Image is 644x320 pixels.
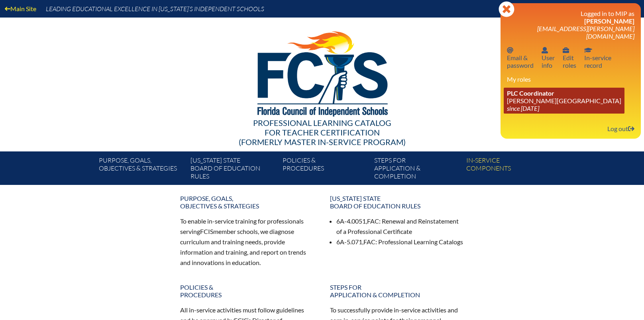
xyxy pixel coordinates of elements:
[2,3,39,14] a: Main Site
[363,238,375,245] span: FAC
[336,216,464,237] li: 6A-4.0051, : Renewal and Reinstatement of a Professional Certificate
[560,45,579,71] a: User infoEditroles
[628,126,634,132] svg: Log out
[538,45,558,71] a: User infoUserinfo
[200,228,213,235] span: FCIS
[187,155,279,185] a: [US_STATE] StateBoard of Education rules
[507,47,513,53] svg: Email password
[507,10,634,40] h3: Logged in to MIP as
[96,155,187,185] a: Purpose, goals,objectives & strategies
[265,128,380,137] span: for Teacher Certification
[542,47,548,53] svg: User info
[325,280,469,302] a: Steps forapplication & completion
[504,45,537,71] a: Email passwordEmail &password
[563,47,569,53] svg: User info
[499,1,514,17] svg: Close
[175,280,319,302] a: Policies &Procedures
[584,47,592,53] svg: In-service record
[92,118,552,147] div: Professional Learning Catalog (formerly Master In-service Program)
[604,123,638,134] a: Log outLog out
[537,25,634,40] span: [EMAIL_ADDRESS][PERSON_NAME][DOMAIN_NAME]
[504,88,624,114] a: PLC Coordinator [PERSON_NAME][GEOGRAPHIC_DATA] since [DATE]
[507,75,634,83] h3: My roles
[584,17,634,25] span: [PERSON_NAME]
[371,155,463,185] a: Steps forapplication & completion
[507,104,539,112] i: since [DATE]
[325,191,469,213] a: [US_STATE] StateBoard of Education rules
[175,191,319,213] a: Purpose, goals,objectives & strategies
[463,155,555,185] a: In-servicecomponents
[279,155,371,185] a: Policies &Procedures
[581,45,615,71] a: In-service recordIn-servicerecord
[336,237,464,247] li: 6A-5.071, : Professional Learning Catalogs
[367,217,379,225] span: FAC
[507,89,554,97] span: PLC Coordinator
[240,18,404,126] img: FCISlogo221.eps
[180,216,314,267] p: To enable in-service training for professionals serving member schools, we diagnose curriculum an...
